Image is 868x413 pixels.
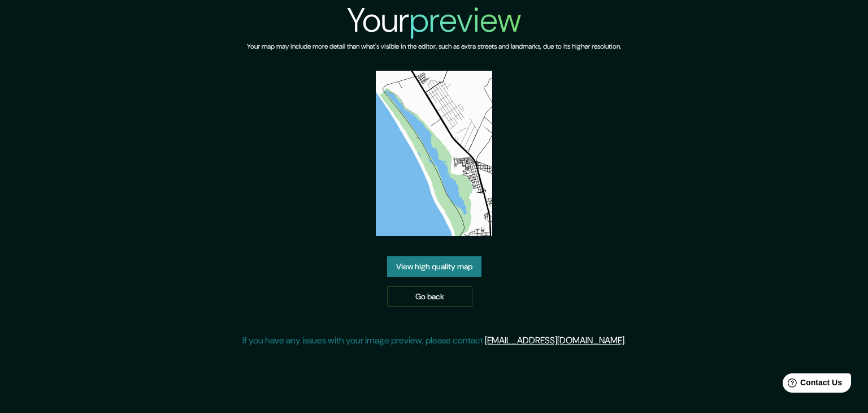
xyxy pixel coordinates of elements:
[387,256,481,277] a: View high quality map
[242,334,626,347] p: If you have any issues with your image preview, please contact .
[767,369,856,401] iframe: Help widget launcher
[485,334,624,346] a: [EMAIL_ADDRESS][DOMAIN_NAME]
[387,286,472,307] a: Go back
[247,41,621,53] h6: Your map may include more detail than what's visible in the editor, such as extra streets and lan...
[376,71,493,236] img: created-map-preview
